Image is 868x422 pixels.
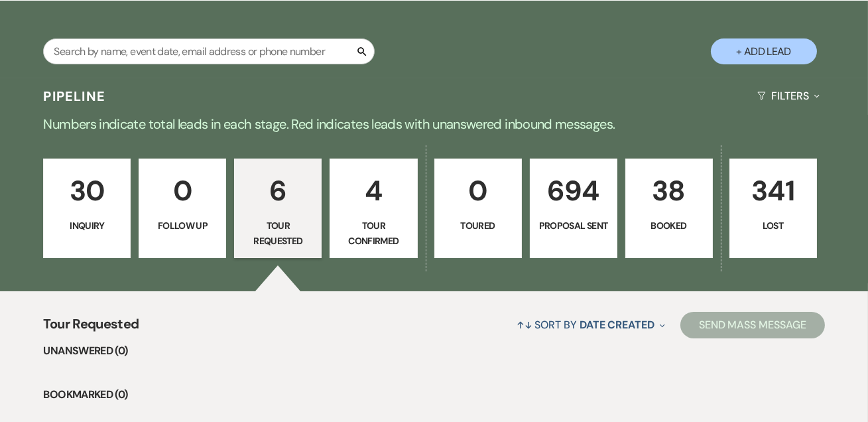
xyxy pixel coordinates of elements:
[729,159,817,258] a: 341Lost
[43,87,105,105] h3: Pipeline
[634,169,704,213] p: 38
[680,312,825,338] button: Send Mass Message
[530,159,617,258] a: 694Proposal Sent
[752,78,824,113] button: Filters
[338,218,408,248] p: Tour Confirmed
[139,159,226,258] a: 0Follow Up
[517,318,532,332] span: ↑↓
[625,159,713,258] a: 38Booked
[511,307,670,342] button: Sort By Date Created
[43,386,824,403] li: Bookmarked (0)
[43,342,824,360] li: Unanswered (0)
[43,38,375,64] input: Search by name, event date, email address or phone number
[738,218,808,233] p: Lost
[52,218,122,233] p: Inquiry
[443,218,513,233] p: Toured
[338,169,408,213] p: 4
[538,169,609,213] p: 694
[43,159,131,258] a: 30Inquiry
[147,218,217,233] p: Follow Up
[147,169,217,213] p: 0
[330,159,417,258] a: 4Tour Confirmed
[234,159,322,258] a: 6Tour Requested
[538,218,609,233] p: Proposal Sent
[243,169,313,213] p: 6
[52,169,122,213] p: 30
[243,218,313,248] p: Tour Requested
[634,218,704,233] p: Booked
[711,38,817,64] button: + Add Lead
[738,169,808,213] p: 341
[580,318,654,332] span: Date Created
[443,169,513,213] p: 0
[434,159,522,258] a: 0Toured
[43,314,139,342] span: Tour Requested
